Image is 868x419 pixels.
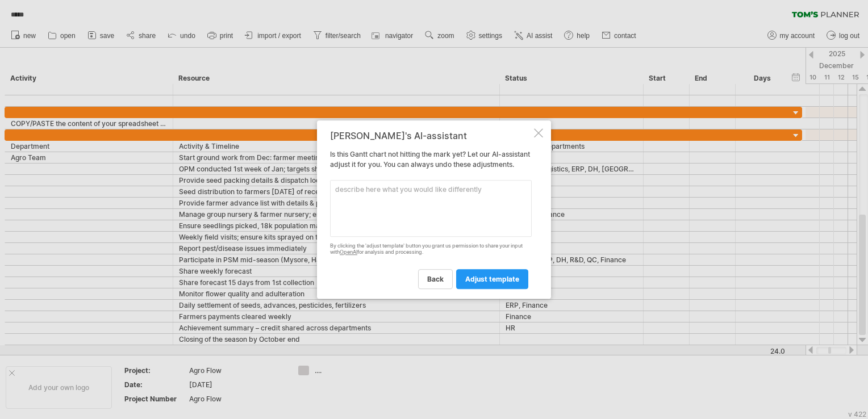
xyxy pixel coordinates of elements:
[330,131,532,141] div: [PERSON_NAME]'s AI-assistant
[427,275,444,283] span: back
[418,269,453,289] a: back
[340,249,357,255] a: OpenAI
[330,243,532,255] div: By clicking the 'adjust template' button you grant us permission to share your input with for ana...
[465,275,519,283] span: adjust template
[456,269,528,289] a: adjust template
[330,131,532,288] div: Is this Gantt chart not hitting the mark yet? Let our AI-assistant adjust it for you. You can alw...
